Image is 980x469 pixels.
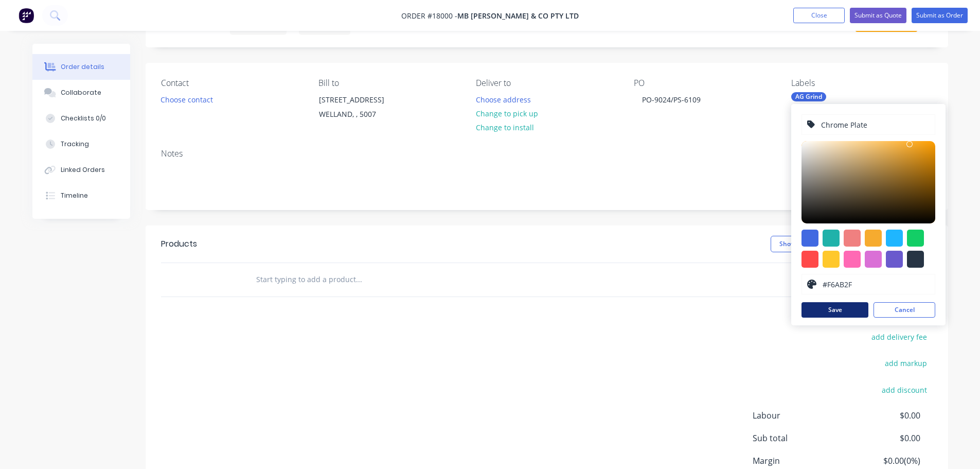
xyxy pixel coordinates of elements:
img: Factory [19,8,34,23]
span: Margin [753,455,844,467]
div: Order details [61,62,104,72]
button: Close [793,8,845,23]
div: WELLAND, , 5007 [319,107,404,121]
div: #da70d6 [865,251,882,268]
span: Sub total [753,432,844,444]
button: Save [801,302,868,318]
button: Timeline [32,183,130,209]
button: Linked Orders [32,157,130,183]
div: Products [161,238,197,250]
div: [STREET_ADDRESS]WELLAND, , 5007 [310,92,413,125]
button: Show / Hide columns [771,236,850,252]
div: Notes [161,149,933,159]
button: Submit as Order [912,8,968,23]
div: Timeline [61,191,88,200]
div: Tracking [61,140,89,149]
div: #ff69b4 [844,251,861,268]
div: PO-9024/PS-6109 [634,92,709,107]
div: #4169e1 [801,230,818,247]
div: #ffc82c [823,251,840,268]
button: Checklists 0/0 [32,106,130,131]
span: $0.00 [844,432,920,444]
div: #13ce66 [907,230,924,247]
div: Collaborate [61,88,101,97]
button: Tracking [32,131,130,157]
div: #ff4949 [801,251,818,268]
div: #6a5acd [886,251,903,268]
div: Checklists 0/0 [61,114,106,123]
button: Choose contact [155,92,218,106]
div: Labels [791,78,932,88]
button: Submit as Quote [850,8,906,23]
div: PO [634,78,775,88]
button: Order details [32,54,130,80]
div: Deliver to [476,78,617,88]
button: Collaborate [32,80,130,106]
button: Choose address [470,92,536,106]
button: add discount [877,383,933,396]
div: #f08080 [844,230,861,247]
span: Labour [753,409,844,422]
span: Order #18000 - [401,11,457,21]
input: Start typing to add a product... [256,269,461,290]
span: $0.00 [844,409,920,422]
input: Enter label name... [820,115,930,134]
div: AG Grind [791,92,826,101]
div: Bill to [318,78,459,88]
div: #273444 [907,251,924,268]
div: #f6ab2f [865,230,882,247]
span: $0.00 ( 0 %) [844,455,920,467]
div: Linked Orders [61,165,105,175]
button: add markup [880,356,933,370]
button: Change to pick up [470,107,543,120]
div: #20b2aa [823,230,840,247]
button: Change to install [470,120,539,134]
div: #1fb6ff [886,230,903,247]
div: Contact [161,78,302,88]
div: [STREET_ADDRESS] [319,93,404,107]
span: MB [PERSON_NAME] & Co Pty Ltd [457,11,579,21]
button: add delivery fee [866,330,933,344]
button: Cancel [874,302,935,318]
